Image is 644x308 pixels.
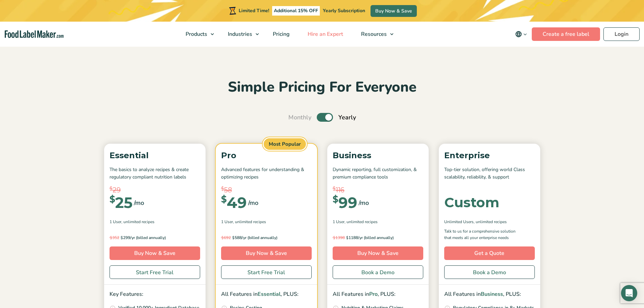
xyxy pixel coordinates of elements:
a: Buy Now & Save [333,246,423,260]
span: $ [333,235,335,240]
span: 1 User [333,219,344,225]
span: $ [232,235,235,240]
span: , Unlimited Recipes [121,219,154,225]
span: 58 [224,185,232,195]
a: Start Free Trial [221,265,312,279]
span: Business [481,290,503,298]
span: Yearly [338,113,356,122]
p: Business [333,149,423,162]
a: Buy Now & Save [110,246,200,260]
p: 1188/yr (billed annually) [333,234,423,241]
p: Advanced features for understanding & optimizing recipes [221,166,312,181]
span: , Unlimited Recipes [233,219,266,225]
p: All Features in , PLUS: [333,290,423,299]
a: Buy Now & Save [221,246,312,260]
span: $ [110,195,115,204]
h2: Simple Pricing For Everyone [101,78,544,97]
a: Resources [352,22,397,47]
p: Essential [110,149,200,162]
span: $ [346,235,349,240]
div: 99 [333,195,357,210]
span: Industries [226,30,253,38]
span: , Unlimited Recipes [474,219,507,225]
a: Start Free Trial [110,265,200,279]
span: Limited Time! [239,7,269,14]
p: Talk to us for a comprehensive solution that meets all your enterprise needs [444,228,522,241]
a: Get a Quote [444,246,535,260]
p: All Features in , PLUS: [221,290,312,299]
a: Book a Demo [333,265,423,279]
p: The basics to analyze recipes & create regulatory compliant nutrition labels [110,166,200,181]
del: 352 [110,235,119,240]
p: 299/yr (billed annually) [110,234,200,241]
p: Dynamic reporting, full customization, & premium compliance tools [333,166,423,181]
a: Buy Now & Save [371,5,417,17]
p: All Features in , PLUS: [444,290,535,299]
a: Products [177,22,217,47]
span: /mo [134,198,144,208]
a: Login [603,27,640,41]
span: Essential [258,290,281,298]
div: 25 [110,195,133,210]
p: Key Features: [110,290,200,299]
a: Book a Demo [444,265,535,279]
span: $ [120,235,123,240]
span: Yearly Subscription [323,7,365,14]
p: Pro [221,149,312,162]
span: $ [221,235,224,240]
span: $ [110,185,113,193]
a: Hire an Expert [299,22,351,47]
span: Products [184,30,208,38]
a: Create a free label [532,27,600,41]
p: Enterprise [444,149,535,162]
span: $ [333,195,338,204]
span: Most Popular [263,137,307,151]
span: Additional 15% OFF [272,6,320,16]
span: $ [221,195,227,204]
div: 49 [221,195,247,210]
div: Custom [444,196,499,209]
span: Pro [369,290,378,298]
span: Resources [359,30,387,38]
span: $ [110,235,112,240]
span: , Unlimited Recipes [344,219,378,225]
span: /mo [359,198,369,208]
del: 1398 [333,235,345,240]
span: $ [221,185,224,193]
span: 1 User [221,219,233,225]
a: Pricing [264,22,297,47]
span: Pricing [271,30,290,38]
div: Open Intercom Messenger [621,285,637,301]
p: Top-tier solution, offering world Class scalability, reliability, & support [444,166,535,181]
span: Hire an Expert [306,30,344,38]
a: Industries [219,22,262,47]
p: 588/yr (billed annually) [221,234,312,241]
span: /mo [248,198,258,208]
span: $ [333,185,336,193]
span: 116 [336,185,344,195]
span: Monthly [288,113,311,122]
span: 1 User [110,219,121,225]
del: 692 [221,235,231,240]
label: Toggle [317,113,333,122]
span: 29 [113,185,121,195]
span: Unlimited Users [444,219,474,225]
